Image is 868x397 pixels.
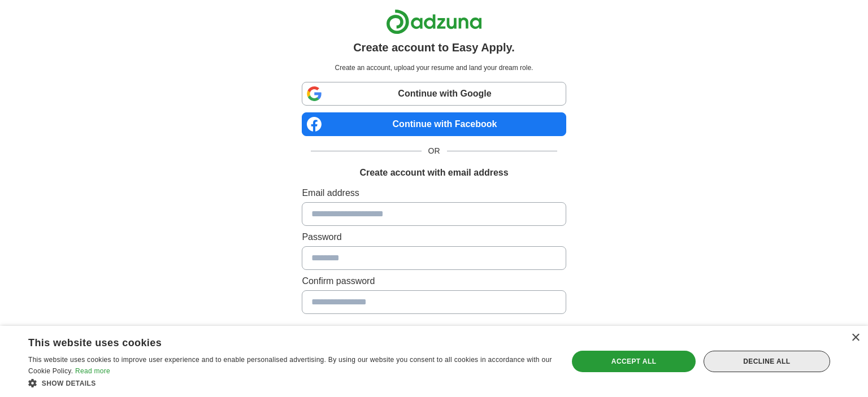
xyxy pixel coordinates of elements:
[28,377,552,389] div: Show details
[851,334,860,342] div: Close
[302,112,566,136] a: Continue with Facebook
[422,145,447,157] span: OR
[359,166,508,180] h1: Create account with email address
[42,379,96,387] span: Show details
[386,9,482,34] img: Adzuna logo
[302,186,566,200] label: Email address
[28,333,524,350] div: This website uses cookies
[75,367,110,375] a: Read more, opens a new window
[302,82,566,106] a: Continue with Google
[304,63,563,73] p: Create an account, upload your resume and land your dream role.
[353,39,515,56] h1: Create account to Easy Apply.
[704,351,830,372] div: Decline all
[572,351,695,372] div: Accept all
[28,356,552,375] span: This website uses cookies to improve user experience and to enable personalised advertising. By u...
[302,230,566,244] label: Password
[302,274,566,288] label: Confirm password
